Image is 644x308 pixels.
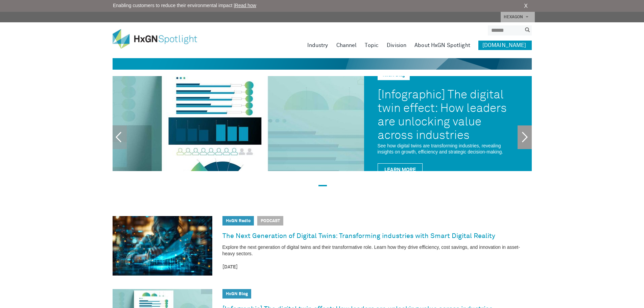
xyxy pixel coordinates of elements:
[336,41,357,50] a: Channel
[501,12,535,22] a: HEXAGON
[387,41,406,50] a: Division
[257,216,283,226] span: Podcast
[113,76,364,171] img: [Infographic] The digital twin effect: How leaders are unlocking value across industries
[518,125,532,149] a: Next
[113,216,212,276] img: The Next Generation of Digital Twins: Transforming industries with Smart Digital Reality
[222,264,532,271] time: [DATE]
[378,143,518,155] p: See how digital twins are transforming industries, revealing insights on growth, efficiency and s...
[113,125,127,149] a: Previous
[226,292,248,296] a: HxGN Blog
[222,231,495,241] a: The Next Generation of Digital Twins: Transforming industries with Smart Digital Reality
[524,2,528,10] a: X
[113,2,256,9] span: Enabling customers to reduce their environmental impact |
[378,163,423,176] a: Learn More
[235,3,256,8] a: Read how
[365,41,379,50] a: Topic
[113,29,207,49] img: HxGN Spotlight
[478,41,532,50] a: [DOMAIN_NAME]
[307,41,328,50] a: Industry
[378,84,518,143] a: [Infographic] The digital twin effect: How leaders are unlocking value across industries
[414,41,470,50] a: About HxGN Spotlight
[226,219,251,223] a: HxGN Radio
[222,244,532,257] p: Explore the next generation of digital twins and their transformative role. Learn how they drive ...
